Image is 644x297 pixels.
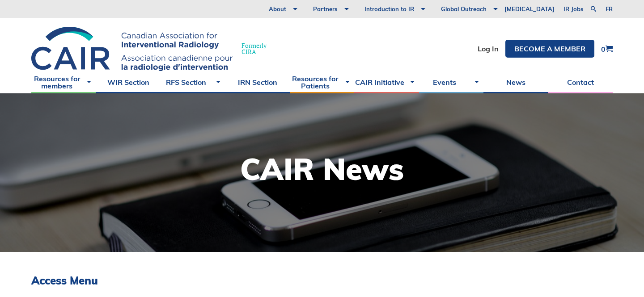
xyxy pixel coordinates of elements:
a: IRN Section [225,71,289,93]
a: Events [419,71,483,93]
a: Resources for members [31,71,96,93]
a: Become a member [505,40,594,58]
a: Log In [478,45,499,52]
a: 0 [601,45,613,53]
img: CIRA [31,27,233,71]
span: Formerly CIRA [241,42,267,55]
a: WIR Section [96,71,160,93]
h1: CAIR News [240,154,404,184]
a: CAIR Initiative [354,71,419,93]
a: fr [606,6,613,12]
a: RFS Section [161,71,225,93]
a: Resources for Patients [290,71,354,93]
a: News [483,71,548,93]
a: FormerlyCIRA [31,27,275,71]
a: Contact [548,71,613,93]
h3: Access Menu [31,274,225,287]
